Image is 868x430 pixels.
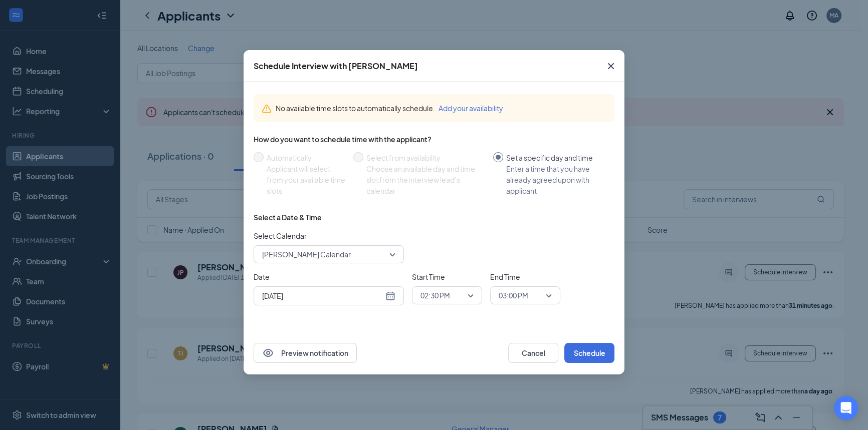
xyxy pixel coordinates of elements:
span: Start Time [412,271,482,282]
span: Date [254,271,404,282]
svg: Eye [262,347,274,359]
div: Set a specific day and time [506,152,606,163]
div: Choose an available day and time slot from the interview lead’s calendar [366,163,485,196]
div: Select from availability [366,152,485,163]
svg: Cross [605,60,617,72]
div: Select a Date & Time [254,212,322,222]
svg: Warning [262,104,272,114]
button: Add your availability [439,103,503,114]
div: Applicant will select from your available time slots [267,163,345,196]
div: No available time slots to automatically schedule. [276,103,606,114]
input: Oct 15, 2025 [262,290,383,301]
span: 02:30 PM [420,288,450,303]
span: [PERSON_NAME] Calendar [262,247,351,262]
div: Schedule Interview with [PERSON_NAME] [254,61,418,72]
span: End Time [490,271,560,282]
div: Automatically [267,152,345,163]
div: Enter a time that you have already agreed upon with applicant [506,163,606,196]
button: Schedule [564,343,614,363]
span: Select Calendar [254,230,404,241]
button: Cancel [508,343,558,363]
div: How do you want to schedule time with the applicant? [254,134,614,144]
span: 03:00 PM [499,288,528,303]
button: EyePreview notification [254,343,357,363]
button: Close [597,50,624,82]
div: Open Intercom Messenger [834,396,858,420]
